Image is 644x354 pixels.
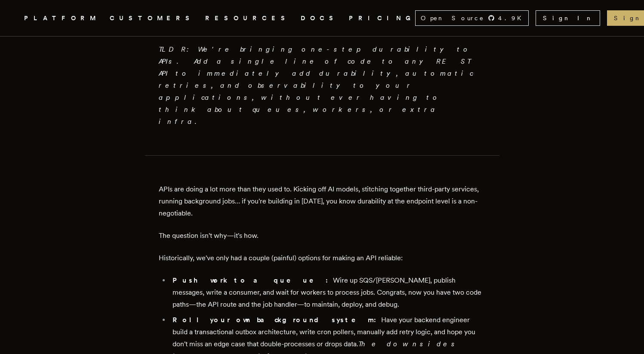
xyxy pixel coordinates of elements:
p: Historically, we've only had a couple (painful) options for making an API reliable: [159,252,486,264]
span: 4.9 K [498,14,527,22]
p: The question isn't why—it's how. [159,230,486,242]
a: PRICING [349,13,415,24]
a: DOCS [301,13,339,24]
button: PLATFORM [24,13,99,24]
strong: Roll your own background system: [173,316,381,324]
p: APIs are doing a lot more than they used to. Kicking off AI models, stitching together third-part... [159,183,486,219]
button: RESOURCES [205,13,290,24]
span: Open Source [421,14,484,22]
strong: Push work to a queue: [173,276,333,284]
a: Sign In [536,10,600,26]
em: TLDR: We're bringing one-step durability to APIs. Add a single line of code to any REST API to im... [159,45,473,126]
a: CUSTOMERS [110,13,195,24]
li: Wire up SQS/[PERSON_NAME], publish messages, write a consumer, and wait for workers to process jo... [170,274,486,311]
